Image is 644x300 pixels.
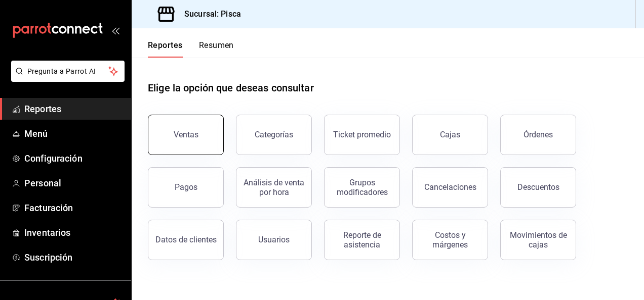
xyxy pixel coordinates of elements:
div: Reporte de asistencia [331,230,393,249]
div: Pagos [175,182,197,192]
div: Grupos modificadores [331,178,393,197]
button: Pregunta a Parrot AI [11,61,125,82]
span: Configuración [24,152,123,165]
div: Análisis de venta por hora [243,178,305,197]
div: Movimientos de cajas [507,230,570,249]
button: Análisis de venta por hora [236,167,312,208]
a: Pregunta a Parrot AI [7,73,125,84]
button: Descuentos [500,167,576,208]
button: Reporte de asistencia [324,220,400,260]
div: Datos de clientes [155,235,217,244]
span: Personal [24,176,123,190]
h3: Sucursal: Pisca [176,8,241,20]
button: Datos de clientes [148,220,224,260]
div: Ventas [174,130,198,139]
span: Suscripción [24,251,123,264]
div: Usuarios [258,235,290,244]
span: Reportes [24,102,123,116]
div: Ticket promedio [333,130,391,139]
h1: Elige la opción que deseas consultar [148,80,314,95]
div: Cancelaciones [424,182,476,192]
div: Categorías [255,130,293,139]
button: open_drawer_menu [111,26,119,34]
button: Categorías [236,115,312,155]
div: Órdenes [524,130,553,139]
div: Descuentos [517,182,559,192]
button: Órdenes [500,115,576,155]
span: Facturación [24,201,123,215]
button: Reportes [148,40,183,58]
span: Inventarios [24,226,123,239]
button: Usuarios [236,220,312,260]
div: Cajas [440,130,460,139]
button: Movimientos de cajas [500,220,576,260]
button: Pagos [148,167,224,208]
button: Costos y márgenes [412,220,488,260]
button: Ventas [148,115,224,155]
div: Costos y márgenes [419,230,481,249]
span: Menú [24,127,123,140]
button: Cancelaciones [412,167,488,208]
button: Ticket promedio [324,115,400,155]
button: Resumen [199,40,234,58]
button: Cajas [412,115,488,155]
button: Grupos modificadores [324,167,400,208]
span: Pregunta a Parrot AI [27,66,109,77]
div: navigation tabs [148,40,234,58]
